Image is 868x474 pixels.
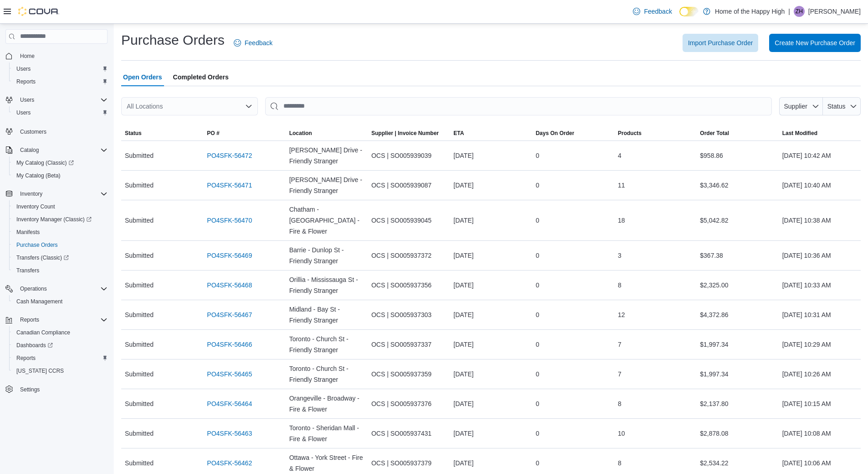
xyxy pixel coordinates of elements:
[13,76,39,87] a: Reports
[16,188,46,199] button: Inventory
[368,126,450,141] button: Supplier | Invoice Number
[368,246,450,265] div: OCS | SO005937372
[13,365,67,376] a: [US_STATE] CCRS
[16,203,55,210] span: Inventory Count
[5,46,108,420] nav: Complex example
[779,146,861,165] div: [DATE] 10:42 AM
[20,190,42,198] span: Inventory
[618,369,621,380] span: 7
[679,7,699,16] input: Dark Mode
[13,265,43,276] a: Transfers
[16,125,108,137] span: Customers
[13,365,108,376] span: Washington CCRS
[696,211,778,229] div: $5,042.82
[16,109,31,116] span: Users
[16,342,53,349] span: Dashboards
[16,267,39,274] span: Transfers
[769,34,861,52] button: Create New Purchase Order
[9,352,111,365] button: Reports
[368,454,450,472] div: OCS | SO005937379
[9,106,111,119] button: Users
[16,188,108,199] span: Inventory
[536,180,539,191] span: 0
[450,146,532,165] div: [DATE]
[9,326,111,339] button: Canadian Compliance
[9,75,111,88] button: Reports
[16,94,108,105] span: Users
[16,94,38,105] button: Users
[207,398,252,409] a: PO4SFK-56464
[450,335,532,354] div: [DATE]
[13,227,108,238] span: Manifests
[788,6,790,17] p: |
[779,211,861,229] div: [DATE] 10:38 AM
[16,283,108,294] span: Operations
[618,458,621,469] span: 8
[13,201,59,212] a: Inventory Count
[13,240,108,250] span: Purchase Orders
[20,128,46,135] span: Customers
[450,306,532,324] div: [DATE]
[123,68,162,86] span: Open Orders
[13,107,108,118] span: Users
[13,296,66,307] a: Cash Management
[13,265,108,276] span: Transfers
[618,339,621,350] span: 7
[688,38,753,47] span: Import Purchase Order
[286,126,368,141] button: Location
[16,314,108,325] span: Reports
[696,335,778,354] div: $1,997.34
[9,264,111,277] button: Transfers
[450,395,532,413] div: [DATE]
[13,353,108,364] span: Reports
[453,130,464,137] span: ETA
[207,215,252,226] a: PO4SFK-56470
[207,280,252,291] a: PO4SFK-56468
[13,201,108,212] span: Inventory Count
[368,335,450,354] div: OCS | SO005937337
[368,276,450,294] div: OCS | SO005937356
[121,126,203,141] button: Status
[20,96,34,104] span: Users
[13,157,108,168] span: My Catalog (Classic)
[20,316,39,323] span: Reports
[779,365,861,383] div: [DATE] 10:26 AM
[450,211,532,229] div: [DATE]
[13,76,108,87] span: Reports
[18,7,59,16] img: Cova
[9,365,111,377] button: [US_STATE] CCRS
[13,157,77,168] a: My Catalog (Classic)
[16,145,42,156] button: Catalog
[125,215,154,226] span: Submitted
[9,156,111,169] a: My Catalog (Classic)
[16,329,70,336] span: Canadian Compliance
[823,97,861,115] button: Status
[16,145,108,156] span: Catalog
[207,150,252,161] a: PO4SFK-56472
[2,125,111,138] button: Customers
[368,365,450,383] div: OCS | SO005937359
[16,241,58,249] span: Purchase Orders
[16,367,64,375] span: [US_STATE] CCRS
[289,304,364,326] span: Midland - Bay St - Friendly Stranger
[20,146,39,154] span: Catalog
[289,174,364,196] span: [PERSON_NAME] Drive - Friendly Stranger
[289,130,312,137] div: Location
[125,428,154,439] span: Submitted
[16,50,108,62] span: Home
[203,126,285,141] button: PO #
[289,363,364,385] span: Toronto - Church St - Friendly Stranger
[207,130,219,137] span: PO #
[796,6,803,17] span: ZH
[16,298,62,305] span: Cash Management
[779,276,861,294] div: [DATE] 10:33 AM
[13,340,56,351] a: Dashboards
[618,280,621,291] span: 8
[16,126,50,137] a: Customers
[13,240,62,250] a: Purchase Orders
[207,309,252,320] a: PO4SFK-56467
[618,215,625,226] span: 18
[782,130,817,137] span: Last Modified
